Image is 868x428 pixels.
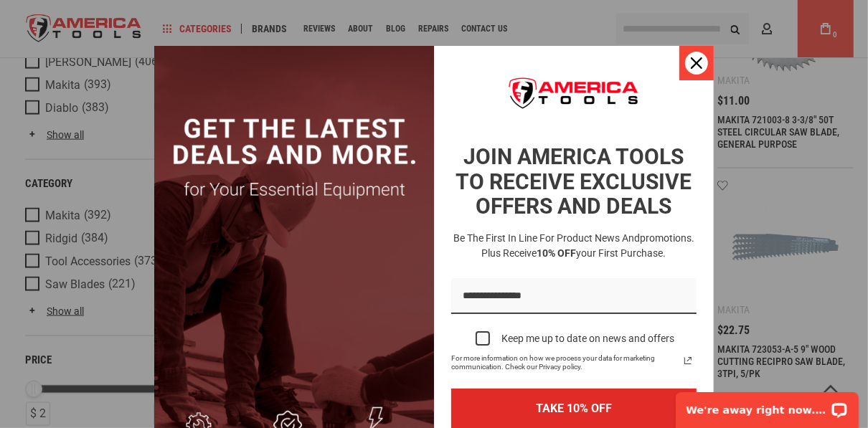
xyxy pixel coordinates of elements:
[482,232,695,259] span: promotions. Plus receive your first purchase.
[451,389,697,428] button: TAKE 10% OFF
[501,333,674,345] div: Keep me up to date on news and offers
[451,278,697,315] input: Email field
[448,231,699,261] h3: Be the first in line for product news and
[679,352,697,369] svg: link icon
[451,354,679,371] span: For more information on how we process your data for marketing communication. Check our Privacy p...
[666,383,868,428] iframe: LiveChat chat widget
[691,57,702,69] svg: close icon
[679,352,697,369] a: Read our Privacy Policy
[537,247,577,259] strong: 10% OFF
[456,144,692,219] strong: JOIN AMERICA TOOLS TO RECEIVE EXCLUSIVE OFFERS AND DEALS
[679,46,714,80] button: Close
